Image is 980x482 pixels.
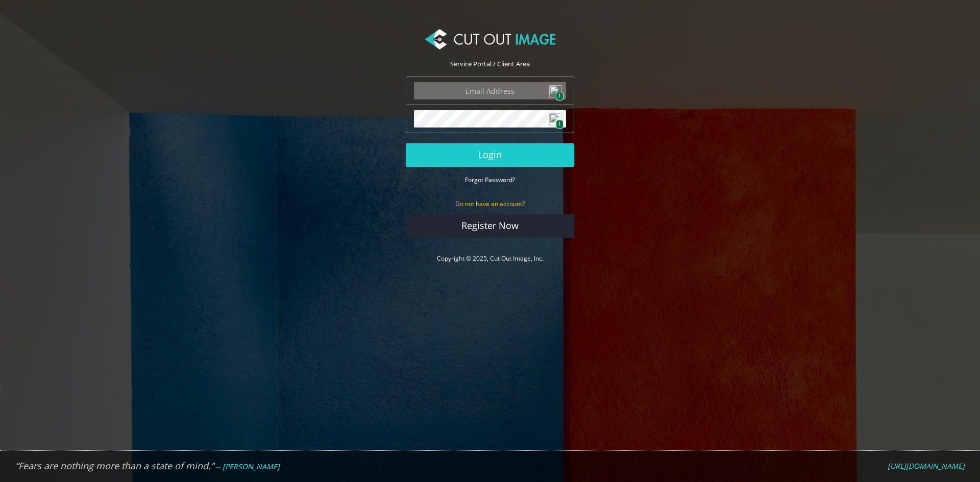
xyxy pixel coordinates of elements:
[406,143,574,167] button: Login
[888,462,965,471] a: [URL][DOMAIN_NAME]
[215,462,280,471] em: -- [PERSON_NAME]
[406,214,574,238] a: Register Now
[549,113,561,125] img: npw-badge-icon.svg
[556,120,563,129] span: 1
[465,175,515,184] a: Forgot Password?
[455,199,525,208] small: Do not have an account?
[15,460,214,472] em: “Fears are nothing more than a state of mind.”
[549,85,561,97] img: npw-badge-icon.svg
[425,29,555,49] img: Cut Out Image
[556,92,563,100] span: 1
[437,254,544,263] a: Copyright © 2025, Cut Out Image, Inc.
[414,82,566,99] input: Email Address
[465,175,515,184] small: Forgot Password?
[450,59,530,68] span: Service Portal / Client Area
